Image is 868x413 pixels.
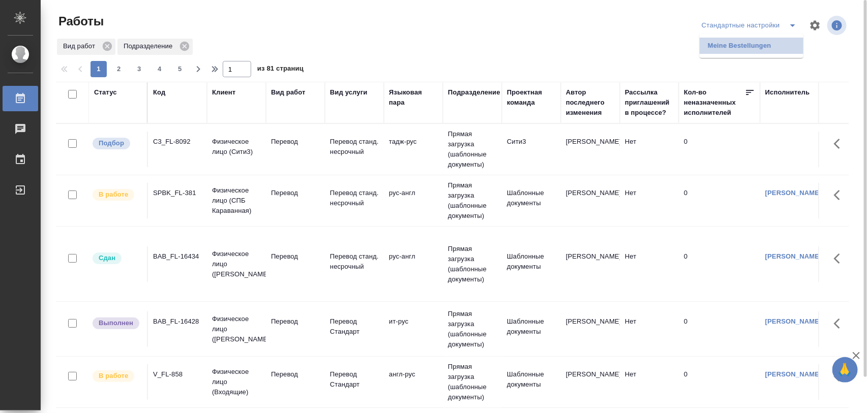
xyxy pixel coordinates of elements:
[679,183,760,218] td: 0
[271,87,306,98] div: Вид работ
[507,87,556,108] div: Проектная команда
[384,364,443,400] td: англ-рус
[99,138,124,148] p: Подбор
[700,38,803,54] li: Meine Bestellungen
[330,87,368,98] div: Вид услуги
[330,251,379,272] p: Перевод станд. несрочный
[330,369,379,390] p: Перевод Стандарт
[561,183,620,218] td: [PERSON_NAME]
[827,16,849,35] span: Посмотреть информацию
[257,62,304,77] span: из 81 страниц
[384,246,443,282] td: рус-англ
[828,311,852,336] button: Здесь прячутся важные кнопки
[172,61,188,77] button: 5
[63,41,99,51] p: Вид работ
[828,246,852,271] button: Здесь прячутся важные кнопки
[271,137,320,147] p: Перевод
[212,249,261,279] p: Физическое лицо ([PERSON_NAME])
[99,371,128,381] p: В работе
[699,17,803,34] div: split button
[212,367,261,397] p: Физическое лицо (Входящие)
[92,137,142,150] div: Можно подбирать исполнителей
[124,41,176,51] p: Подразделение
[502,246,561,282] td: Шаблонные документы
[679,246,760,282] td: 0
[502,364,561,400] td: Шаблонные документы
[153,316,202,327] div: BAB_FL-16428
[330,137,379,157] p: Перевод станд. несрочный
[620,132,679,167] td: Нет
[212,137,261,157] p: Физическое лицо (Сити3)
[443,357,502,407] td: Прямая загрузка (шаблонные документы)
[765,370,822,378] a: [PERSON_NAME]
[92,369,142,383] div: Исполнитель выполняет работу
[832,357,858,383] button: 🙏
[172,64,188,74] span: 5
[99,318,133,328] p: Выполнен
[271,251,320,262] p: Перевод
[384,311,443,347] td: ит-рус
[384,183,443,218] td: рус-англ
[561,246,620,282] td: [PERSON_NAME]
[389,87,438,108] div: Языковая пара
[131,64,147,74] span: 3
[152,64,168,74] span: 4
[765,252,822,260] a: [PERSON_NAME]
[131,61,147,77] button: 3
[679,132,760,167] td: 0
[212,185,261,216] p: Физическое лицо (СПБ Караванная)
[561,364,620,400] td: [PERSON_NAME]
[99,253,115,263] p: Сдан
[153,188,202,198] div: SPBK_FL-381
[679,311,760,347] td: 0
[828,364,852,389] button: Здесь прячутся важные кнопки
[111,61,127,77] button: 2
[117,39,193,55] div: Подразделение
[443,175,502,226] td: Прямая загрузка (шаблонные документы)
[561,311,620,347] td: [PERSON_NAME]
[561,132,620,167] td: [PERSON_NAME]
[384,132,443,167] td: тадж-рус
[330,316,379,337] p: Перевод Стандарт
[765,189,822,197] a: [PERSON_NAME]
[620,311,679,347] td: Нет
[828,183,852,207] button: Здесь прячутся важные кнопки
[836,359,854,380] span: 🙏
[153,369,202,379] div: V_FL-858
[620,183,679,218] td: Нет
[92,188,142,202] div: Исполнитель выполняет работу
[153,137,202,147] div: C3_FL-8092
[57,39,115,55] div: Вид работ
[765,317,822,325] a: [PERSON_NAME]
[330,188,379,208] p: Перевод станд. несрочный
[212,87,235,98] div: Клиент
[765,87,810,98] div: Исполнитель
[443,239,502,290] td: Прямая загрузка (шаблонные документы)
[443,124,502,175] td: Прямая загрузка (шаблонные документы)
[566,87,615,118] div: Автор последнего изменения
[152,61,168,77] button: 4
[803,13,827,38] span: Настроить таблицу
[828,132,852,156] button: Здесь прячутся важные кнопки
[56,13,104,29] span: Работы
[620,246,679,282] td: Нет
[212,314,261,344] p: Физическое лицо ([PERSON_NAME])
[94,87,117,98] div: Статус
[625,87,674,118] div: Рассылка приглашений в процессе?
[502,183,561,218] td: Шаблонные документы
[271,369,320,379] p: Перевод
[502,311,561,347] td: Шаблонные документы
[271,316,320,327] p: Перевод
[99,189,128,200] p: В работе
[92,251,142,265] div: Менеджер проверил работу исполнителя, передает ее на следующий этап
[153,87,165,98] div: Код
[679,364,760,400] td: 0
[153,251,202,262] div: BAB_FL-16434
[684,87,745,118] div: Кол-во неназначенных исполнителей
[443,304,502,355] td: Прямая загрузка (шаблонные документы)
[620,364,679,400] td: Нет
[448,87,500,98] div: Подразделение
[502,132,561,167] td: Сити3
[92,316,142,330] div: Исполнитель завершил работу
[271,188,320,198] p: Перевод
